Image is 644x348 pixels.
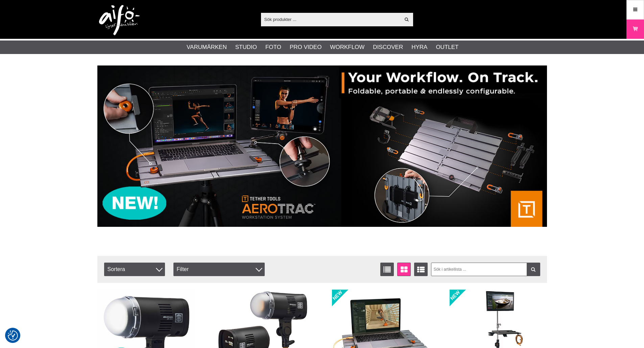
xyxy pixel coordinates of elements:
a: Utökad listvisning [414,263,428,276]
input: Sök produkter ... [261,14,401,24]
a: Studio [235,43,257,52]
a: Discover [373,43,403,52]
a: Varumärken [187,43,227,52]
a: Listvisning [380,263,394,276]
button: Samtyckesinställningar [8,329,18,342]
span: Sortera [104,263,165,276]
a: Filtrera [527,263,540,276]
a: Pro Video [290,43,321,52]
a: Fönstervisning [397,263,411,276]
div: Filter [173,263,265,276]
img: Annons:007 banner-header-aerotrac-1390x500.jpg [97,65,547,227]
img: Revisit consent button [8,330,18,341]
a: Hyra [411,43,427,52]
a: Foto [265,43,281,52]
a: Workflow [330,43,364,52]
a: Outlet [436,43,458,52]
img: logo.png [99,5,140,35]
input: Sök i artikellista ... [431,263,540,276]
